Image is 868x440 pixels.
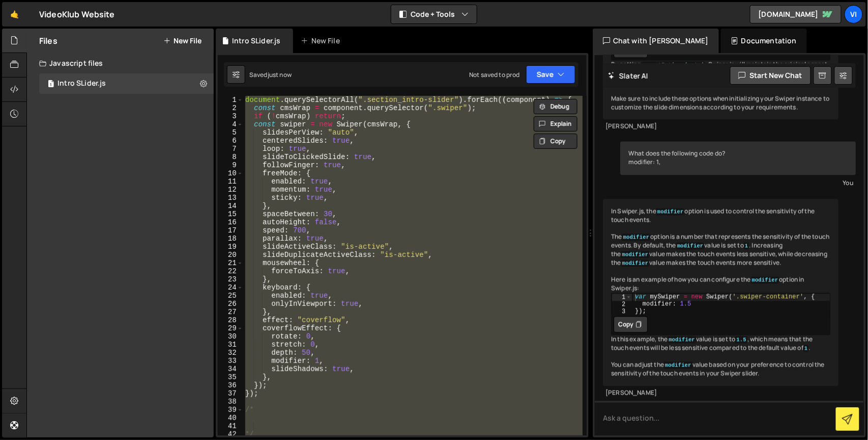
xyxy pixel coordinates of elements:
[218,414,243,422] div: 40
[218,104,243,112] div: 2
[218,169,243,177] div: 10
[605,122,836,131] div: [PERSON_NAME]
[391,5,477,23] button: Code + Tools
[39,73,214,94] div: 16643/45359.js
[744,242,749,249] code: 1
[218,177,243,186] div: 11
[218,267,243,275] div: 22
[218,251,243,259] div: 20
[534,116,577,132] button: Explain
[593,29,719,53] div: Chat with [PERSON_NAME]
[163,37,201,45] button: New File
[218,235,243,243] div: 18
[218,194,243,202] div: 13
[218,243,243,251] div: 19
[664,361,692,369] code: modifier
[218,406,243,414] div: 39
[232,36,280,46] div: Intro SLider.js
[218,357,243,365] div: 33
[730,66,811,85] button: Start new chat
[469,70,520,79] div: Not saved to prod
[2,2,27,27] a: 🤙
[218,161,243,169] div: 9
[218,430,243,438] div: 42
[750,5,842,23] a: [DOMAIN_NAME]
[218,226,243,235] div: 17
[218,300,243,308] div: 26
[614,316,648,332] button: Copy
[218,341,243,349] div: 31
[57,79,106,88] div: Intro SLider.js
[218,120,243,128] div: 4
[526,65,575,84] button: Save
[735,336,747,343] code: 1.5
[218,332,243,341] div: 30
[218,275,243,283] div: 23
[612,307,632,315] div: 3
[27,53,214,73] div: Javascript files
[621,251,649,258] code: modifier
[218,292,243,300] div: 25
[534,134,577,149] button: Copy
[218,96,243,104] div: 1
[668,336,696,343] code: modifier
[218,373,243,381] div: 35
[218,210,243,218] div: 15
[803,345,808,352] code: 1
[218,186,243,194] div: 12
[218,365,243,373] div: 34
[603,199,838,386] div: In Swiper.js, the option is used to control the sensitivity of the touch events. The option is a ...
[218,112,243,120] div: 3
[218,153,243,161] div: 8
[218,422,243,430] div: 41
[676,242,705,249] code: modifier
[534,99,577,114] button: Debug
[218,283,243,292] div: 24
[845,5,863,23] a: Vi
[623,177,853,188] div: You
[612,294,632,301] div: 1
[218,381,243,390] div: 36
[268,70,292,79] div: just now
[218,218,243,226] div: 16
[620,141,856,175] div: What does the following code do? modifier: 1,
[218,390,243,398] div: 37
[218,145,243,153] div: 7
[218,324,243,332] div: 29
[622,234,650,241] code: modifier
[218,259,243,267] div: 21
[39,8,115,20] div: VideoKlub Website
[621,260,649,267] code: modifier
[721,29,807,53] div: Documentation
[218,308,243,316] div: 27
[608,71,649,81] h2: Slater AI
[641,61,706,68] code: aspectRatio: 'auto'
[612,301,632,308] div: 2
[605,389,836,397] div: [PERSON_NAME]
[218,398,243,406] div: 38
[751,276,779,283] code: modifier
[218,349,243,357] div: 32
[301,36,344,46] div: New File
[656,208,685,215] code: modifier
[218,316,243,324] div: 28
[48,81,54,89] span: 1
[218,128,243,137] div: 5
[249,70,292,79] div: Saved
[218,137,243,145] div: 6
[218,202,243,210] div: 14
[39,35,57,46] h2: Files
